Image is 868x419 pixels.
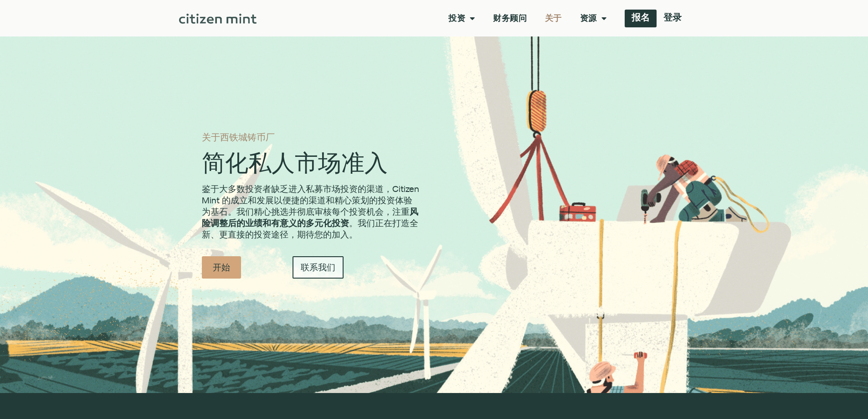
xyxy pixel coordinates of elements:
a: 开始 [202,256,241,279]
a: 联系我们 [293,256,344,279]
font: 联系我们 [301,262,335,273]
font: 登录 [663,12,682,22]
font: 财务顾问 [493,13,527,23]
a: 登录 [657,10,688,27]
font: 报名 [632,12,650,22]
font: 投资 [448,13,465,23]
a: 关于 [545,14,562,23]
nav: 菜单 [448,14,606,23]
a: 投资 [448,14,475,23]
img: 西铁城铸币厂 [179,14,257,24]
a: 财务顾问 [493,14,527,23]
font: 关于西铁城铸币厂 [202,132,275,142]
font: 开始 [213,262,230,273]
font: 资源 [580,13,597,23]
font: 关于 [545,13,562,23]
a: 报名 [625,10,657,27]
font: 鉴于大多数投资者缺乏进入私募市场投资的渠道，Citizen Mint 的成立和发展以便捷的渠道和精心策划的投资体验为基石。我们精心挑选并彻底审核每个投资机会，注重 [202,184,419,217]
font: 简化私人市场准入 [202,149,388,176]
a: 资源 [580,14,606,23]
